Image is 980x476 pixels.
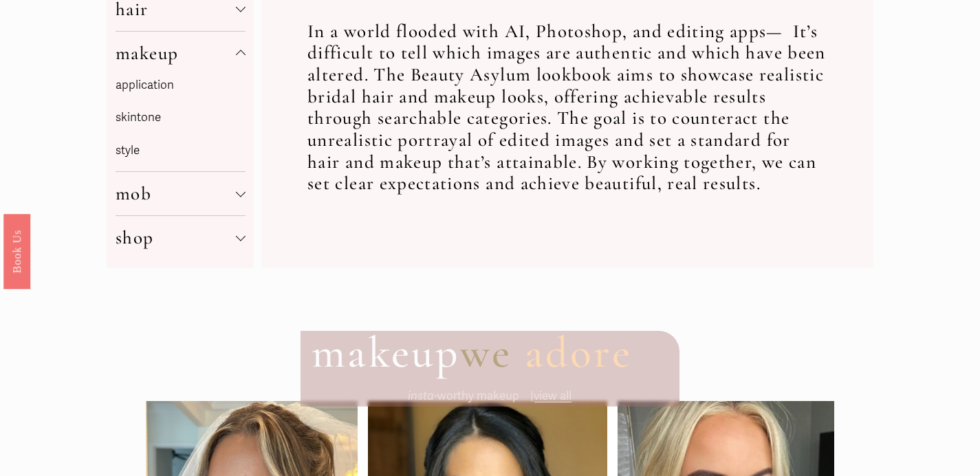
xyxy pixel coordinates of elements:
span: we [460,326,512,379]
span: shop [116,226,235,249]
span: makeup [116,42,235,65]
button: shop [116,216,245,259]
div: makeup [116,75,245,172]
button: makeup [116,32,245,75]
p: skintone [116,107,245,129]
button: mob [116,172,245,215]
span: mob [116,182,235,205]
p: style [116,140,245,162]
h2: In a world flooded with AI, Photoshop, and editing apps— It’s difficult to tell which images are ... [307,21,827,195]
span: -worthy makeup | [408,389,534,403]
a: view all [534,389,571,403]
a: Book Us [3,214,30,289]
span: makeup [312,326,460,379]
em: insta [408,389,434,403]
a: application [116,78,174,92]
span: adore [525,326,632,379]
